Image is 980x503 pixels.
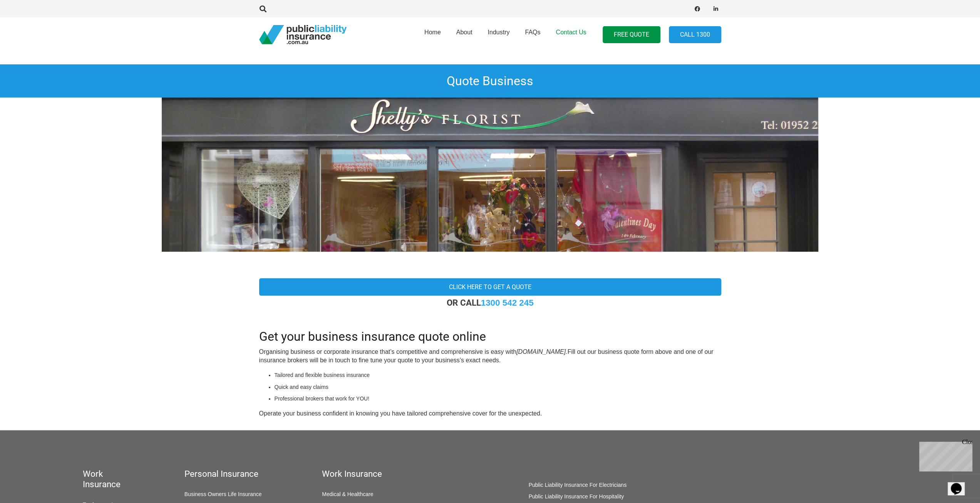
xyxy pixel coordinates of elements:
[256,5,271,12] a: Search
[259,409,721,418] p: Operate your business confident in knowing you have tailored comprehensive cover for the unexpected.
[669,26,721,44] a: Call 1300
[481,298,534,308] a: 1300 542 245
[184,491,262,497] a: Business Owners Life Insurance
[275,383,721,391] li: Quick and easy claims
[449,15,480,54] a: About
[692,3,703,14] a: Facebook
[259,278,721,296] a: Click here to get a quote
[259,348,721,365] p: Organising business or corporate insurance that’s competitive and comprehensive is easy with Fill...
[424,29,441,35] span: Home
[525,29,540,35] span: FAQs
[417,15,449,54] a: Home
[83,469,140,490] h5: Work Insurance
[517,15,548,54] a: FAQs
[487,29,509,35] span: Industry
[447,298,534,308] strong: OR CALL
[529,493,624,500] a: Public Liability Insurance For Hospitality
[480,15,517,54] a: Industry
[948,472,972,495] iframe: chat widget
[916,439,972,471] iframe: chat widget
[529,469,760,479] h5: Work Insurance
[529,482,627,488] a: Public Liability Insurance For Electricians
[275,394,721,403] li: Professional brokers that work for YOU!
[556,29,586,35] span: Contact Us
[548,15,594,54] a: Contact Us
[259,320,721,344] h2: Get your business insurance quote online
[603,26,660,44] a: FREE QUOTE
[275,371,721,379] li: Tailored and flexible business insurance
[322,469,484,479] h5: Work Insurance
[184,469,278,479] h5: Personal Insurance
[259,25,347,44] a: pli_logotransparent
[3,3,53,56] div: Chat live with an agent now!Close
[162,98,818,252] img: Quote Business Insurance
[322,491,373,497] a: Medical & Healthcare
[516,348,567,355] em: [DOMAIN_NAME].
[710,3,721,14] a: LinkedIn
[456,29,472,35] span: About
